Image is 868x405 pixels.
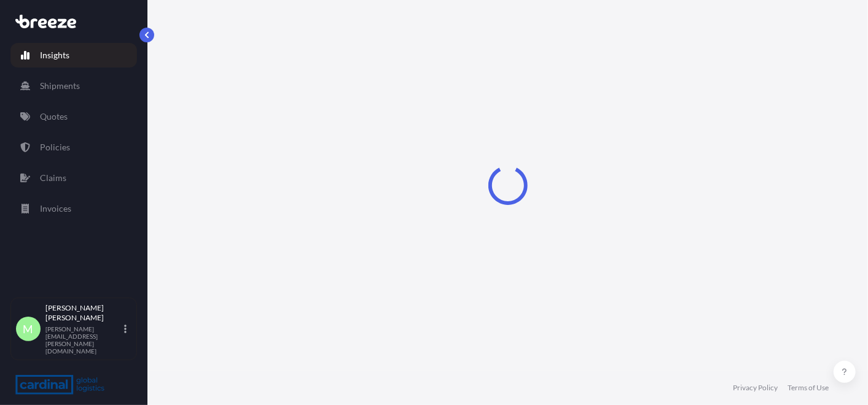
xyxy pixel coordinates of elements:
p: Policies [40,141,70,153]
p: [PERSON_NAME] [PERSON_NAME] [45,303,122,323]
p: [PERSON_NAME][EMAIL_ADDRESS][PERSON_NAME][DOMAIN_NAME] [45,325,122,355]
a: Policies [10,135,137,160]
a: Privacy Policy [733,383,778,393]
a: Claims [10,166,137,190]
p: Quotes [40,110,68,123]
p: Claims [40,172,66,184]
a: Insights [10,43,137,67]
img: organization-logo [15,375,104,395]
a: Terms of Use [788,383,829,393]
a: Quotes [10,104,137,129]
p: Insights [40,49,69,61]
span: M [23,323,34,335]
p: Invoices [40,202,71,215]
a: Shipments [10,74,137,98]
a: Invoices [10,196,137,221]
p: Shipments [40,80,80,92]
